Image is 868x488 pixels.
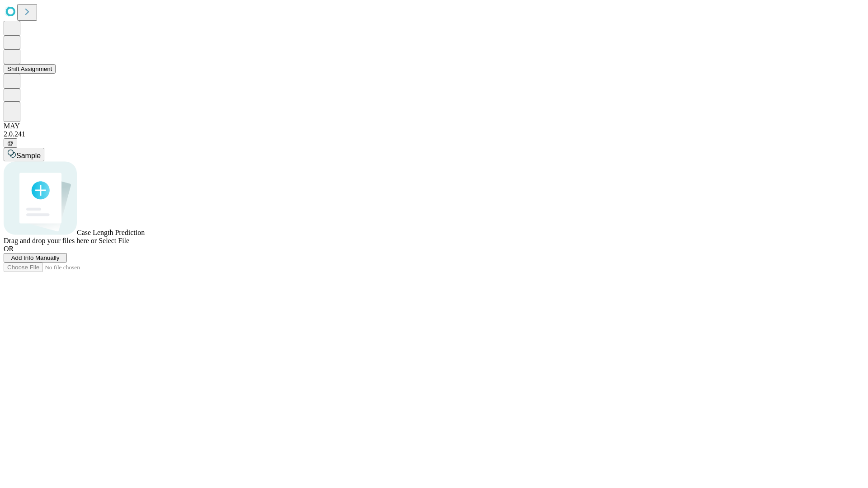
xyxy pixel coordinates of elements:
[77,229,145,236] span: Case Length Prediction
[7,140,14,146] span: @
[4,148,44,161] button: Sample
[16,152,41,160] span: Sample
[4,138,17,148] button: @
[4,130,864,138] div: 2.0.241
[11,254,60,261] span: Add Info Manually
[4,122,864,130] div: MAY
[4,64,56,74] button: Shift Assignment
[4,253,67,263] button: Add Info Manually
[99,237,129,244] span: Select File
[4,245,14,253] span: OR
[4,237,97,244] span: Drag and drop your files here or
